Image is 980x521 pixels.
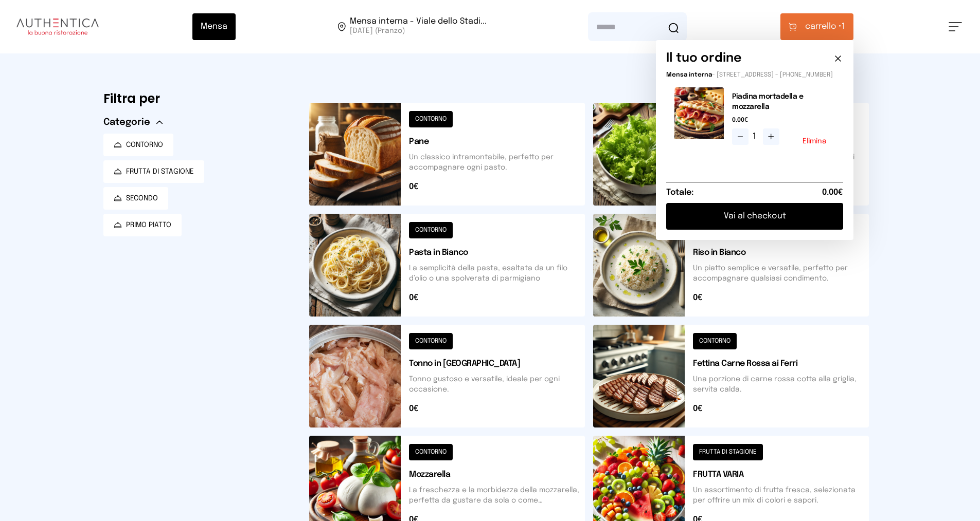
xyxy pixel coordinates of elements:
[103,187,168,210] button: SECONDO
[753,131,759,143] span: 1
[350,17,487,36] span: Viale dello Stadio, 77, 05100 Terni TR, Italia
[666,72,712,78] span: Mensa interna
[103,160,204,183] button: FRUTTA DI STAGIONE
[803,138,827,145] button: Elimina
[805,21,842,33] span: carrello •
[674,87,724,139] img: media
[126,220,171,230] span: PRIMO PIATTO
[16,18,99,35] img: logo.8f33a47.png
[666,50,742,67] h6: Il tuo ordine
[103,90,293,107] h6: Filtra per
[805,21,845,33] span: 1
[666,71,843,79] p: - [STREET_ADDRESS] - [PHONE_NUMBER]
[666,203,843,230] button: Vai al checkout
[350,26,487,36] span: [DATE] (Pranzo)
[732,116,835,124] span: 0.00€
[126,193,158,203] span: SECONDO
[822,187,843,199] span: 0.00€
[103,115,163,129] button: Categorie
[103,214,182,236] button: PRIMO PIATTO
[126,140,163,150] span: CONTORNO
[732,91,835,112] h2: Piadina mortadella e mozzarella
[126,166,194,177] span: FRUTTA DI STAGIONE
[103,115,150,129] span: Categorie
[103,134,173,156] button: CONTORNO
[666,187,693,199] h6: Totale:
[780,13,853,40] button: carrello •1
[192,13,236,40] button: Mensa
